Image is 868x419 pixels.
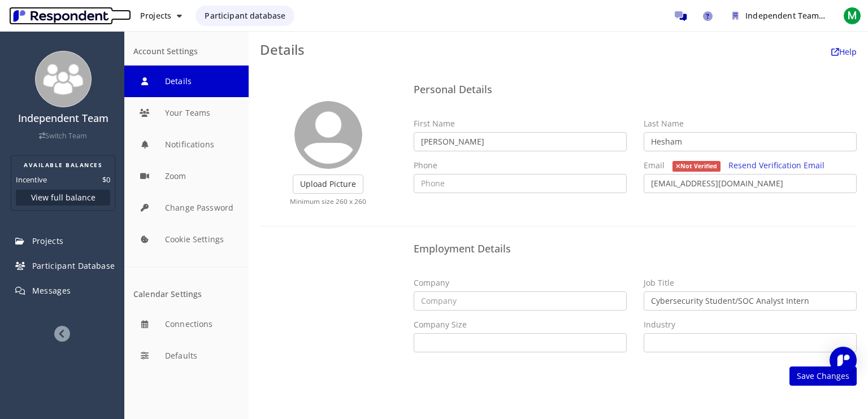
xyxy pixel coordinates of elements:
[32,235,64,246] span: Projects
[669,5,692,27] a: Message participants
[131,6,191,26] button: Projects
[644,319,675,330] label: Industry
[32,285,71,296] span: Messages
[124,340,249,372] button: Defaults
[16,174,47,185] dt: Incentive
[124,97,249,129] button: Your Teams
[696,5,719,27] a: Help and support
[831,46,857,57] a: Help
[414,319,467,330] label: Company Size
[843,7,861,25] span: M
[414,132,627,151] input: First Name
[293,174,363,194] label: Upload Picture
[7,113,119,124] h4: Independent Team
[644,160,665,171] span: Email
[102,174,110,185] dd: $0
[124,129,249,160] button: Notifications
[133,290,240,299] div: Calendar Settings
[745,10,825,21] span: Independent Team
[39,131,87,141] a: Switch Team
[260,40,305,59] span: Details
[723,6,836,26] button: Independent Team
[35,51,92,107] img: team_avatar_256.png
[124,224,249,255] button: Cookie Settings
[32,260,115,271] span: Participant Database
[124,308,249,340] button: Connections
[841,6,863,26] button: M
[414,243,857,255] h4: Employment Details
[672,161,721,172] span: Not Verified
[11,155,115,211] section: Balance summary
[16,190,110,206] button: View full balance
[261,197,396,206] p: Minimum size 260 x 260
[644,174,857,193] input: Email
[789,366,857,386] button: Save Changes
[414,160,437,171] label: Phone
[124,192,249,224] button: Change Password
[728,160,824,171] a: Resend Verification Email
[16,160,110,169] h2: AVAILABLE BALANCES
[124,66,249,97] button: Details
[140,10,171,21] span: Projects
[205,10,285,21] span: Participant database
[644,118,684,129] label: Last Name
[644,132,857,151] input: Last Name
[414,84,857,95] h4: Personal Details
[414,118,455,129] label: First Name
[133,47,240,56] div: Account Settings
[294,101,362,169] img: user_avatar_128.png
[830,347,857,374] div: Open Intercom Messenger
[414,174,627,193] input: Phone
[644,277,674,289] label: Job Title
[414,291,627,311] input: Company
[9,7,113,25] img: Respondent
[414,277,449,289] label: Company
[124,160,249,192] button: Zoom
[196,6,294,26] a: Participant database
[644,291,857,311] input: Job Title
